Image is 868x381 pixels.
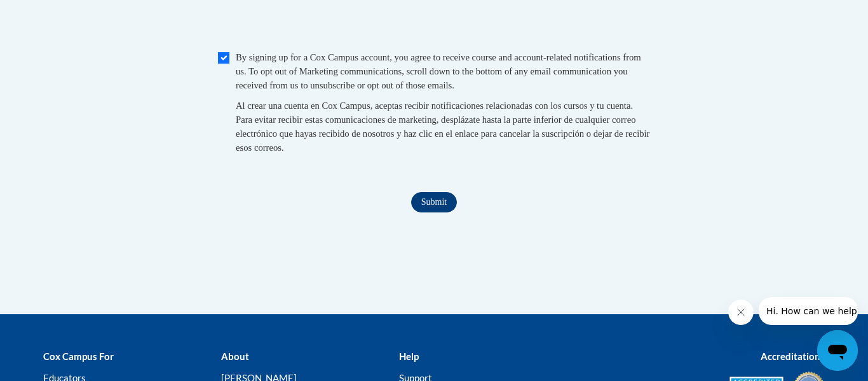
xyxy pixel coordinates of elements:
[236,52,641,90] span: By signing up for a Cox Campus account, you agree to receive course and account-related notificat...
[759,297,858,325] iframe: Message from company
[221,350,249,362] b: About
[399,350,419,362] b: Help
[761,350,825,362] b: Accreditations
[8,9,103,19] span: Hi. How can we help?
[411,192,457,212] input: Submit
[728,300,754,325] iframe: Close message
[817,330,858,371] iframe: Button to launch messaging window
[43,350,114,362] b: Cox Campus For
[236,100,649,153] span: Al crear una cuenta en Cox Campus, aceptas recibir notificaciones relacionadas con los cursos y t...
